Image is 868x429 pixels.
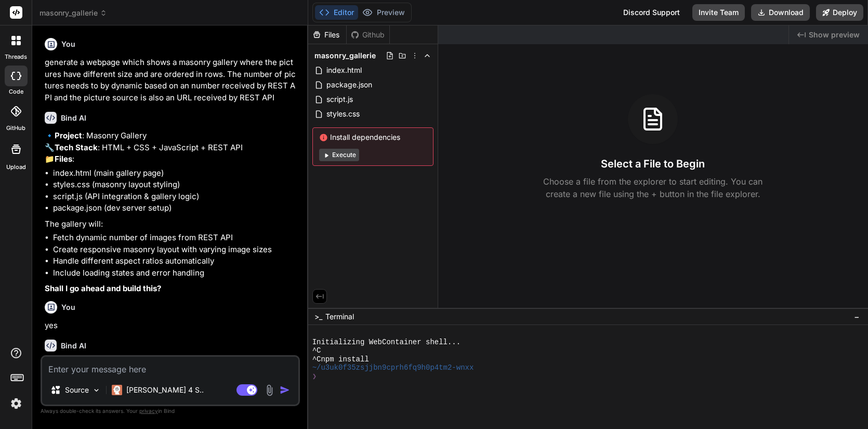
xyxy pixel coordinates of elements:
[53,179,298,191] li: styles.css (masonry layout styling)
[6,163,26,172] label: Upload
[53,232,298,244] li: Fetch dynamic number of images from REST API
[312,338,461,347] span: Initializing WebContainer shell...
[40,8,107,18] span: masonry_gallerie
[816,4,863,21] button: Deploy
[854,311,860,322] span: −
[315,5,358,20] button: Editor
[45,130,298,165] p: 🔹 : Masonry Gallery 🔧 : HTML + CSS + JavaScript + REST API 📁 :
[139,408,158,414] span: privacy
[53,244,298,256] li: Create responsive masonry layout with varying image sizes
[112,385,122,395] img: Claude 4 Sonnet
[312,355,369,364] span: ^Cnpm install
[325,79,373,91] span: package.json
[319,132,427,142] span: Install dependencies
[45,218,298,230] p: The gallery will:
[53,267,298,279] li: Include loading states and error handling
[41,406,300,416] p: Always double-check its answers. Your in Bind
[55,154,72,164] strong: Files
[53,202,298,214] li: package.json (dev server setup)
[53,167,298,179] li: index.html (main gallery page)
[325,108,361,120] span: styles.css
[65,385,89,395] p: Source
[312,372,317,381] span: ❯
[312,346,321,355] span: ^C
[325,93,354,106] span: script.js
[55,142,98,152] strong: Tech Stack
[45,320,298,332] p: yes
[61,113,86,123] h6: Bind AI
[280,385,290,395] img: icon
[53,255,298,267] li: Handle different aspect ratios automatically
[61,39,75,49] h6: You
[61,302,75,313] h6: You
[601,157,705,171] h3: Select a File to Begin
[358,5,409,20] button: Preview
[312,363,474,372] span: ~/u3uk0f35zsjjbn9cprh6fq9h0p4tm2-wnxx
[314,50,376,61] span: masonry_gallerie
[325,311,354,322] span: Terminal
[308,30,346,40] div: Files
[7,395,25,412] img: settings
[809,30,860,40] span: Show preview
[319,149,359,161] button: Execute
[325,64,363,76] span: index.html
[5,53,27,61] label: threads
[126,385,204,395] p: [PERSON_NAME] 4 S..
[314,311,322,322] span: >_
[692,4,745,21] button: Invite Team
[751,4,810,21] button: Download
[264,384,275,396] img: attachment
[45,283,161,293] strong: Shall I go ahead and build this?
[852,308,862,325] button: −
[92,386,101,395] img: Pick Models
[9,87,23,96] label: code
[617,4,686,21] div: Discord Support
[55,131,82,140] strong: Project
[6,124,25,133] label: GitHub
[45,57,298,103] p: generate a webpage which shows a masonry gallery where the pictures have different size and are o...
[61,341,86,351] h6: Bind AI
[53,191,298,203] li: script.js (API integration & gallery logic)
[347,30,389,40] div: Github
[536,175,769,200] p: Choose a file from the explorer to start editing. You can create a new file using the + button in...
